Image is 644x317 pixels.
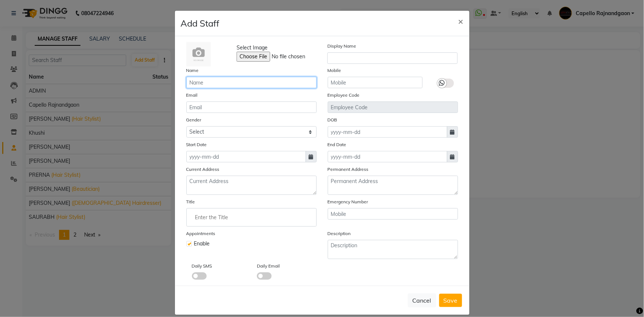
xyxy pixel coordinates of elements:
input: Mobile [328,208,458,220]
input: Employee Code [328,101,458,113]
label: Appointments [186,230,216,237]
input: Enter the Title [190,210,313,225]
input: Name [186,77,317,88]
span: × [458,15,464,27]
label: Emergency Number [328,199,368,205]
label: Title [186,199,195,205]
label: Mobile [328,67,341,74]
input: yyyy-mm-dd [328,151,447,162]
h4: Add Staff [181,17,220,30]
button: Cancel [408,293,436,307]
img: Cinque Terre [186,42,211,66]
input: Email [186,101,317,113]
label: Daily Email [257,263,280,269]
label: Daily SMS [192,263,212,269]
span: Enable [194,240,210,248]
label: Permanent Address [328,166,369,173]
label: Display Name [327,43,356,49]
label: DOB [328,117,337,123]
button: Save [439,294,462,307]
input: yyyy-mm-dd [328,126,447,138]
span: Select Image [237,44,268,52]
input: Select Image [237,52,337,62]
label: Current Address [186,166,220,173]
button: Close [452,11,469,31]
label: Email [186,92,198,99]
label: End Date [328,141,347,148]
span: Save [444,297,458,304]
input: Mobile [328,77,423,88]
label: Start Date [186,141,207,148]
label: Employee Code [328,92,360,99]
label: Name [186,67,199,74]
label: Gender [186,117,202,123]
label: Description [328,230,351,237]
input: yyyy-mm-dd [186,151,306,162]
